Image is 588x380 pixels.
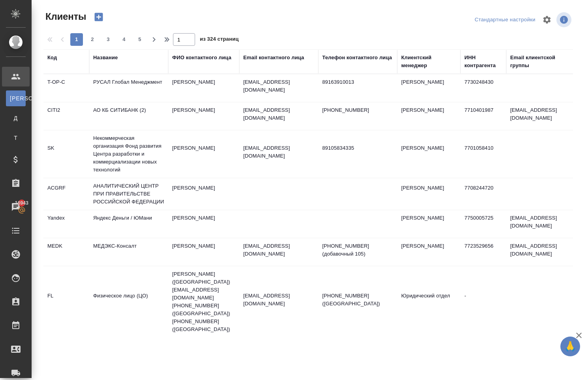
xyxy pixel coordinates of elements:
[397,288,460,316] td: Юридический отдел
[10,199,33,207] span: 16943
[322,106,393,114] p: [PHONE_NUMBER]
[43,102,89,130] td: CITI2
[200,34,239,46] span: из 324 страниц
[89,10,108,24] button: Создать
[537,10,556,29] span: Настроить таблицу
[243,292,314,308] p: [EMAIL_ADDRESS][DOMAIN_NAME]
[322,242,393,258] p: [PHONE_NUMBER] (добавочный 105)
[10,134,22,142] span: Т
[43,288,89,316] td: FL
[168,180,239,208] td: [PERSON_NAME]
[89,102,168,130] td: АО КБ СИТИБАНК (2)
[6,90,26,106] a: [PERSON_NAME]
[397,180,460,208] td: [PERSON_NAME]
[89,238,168,266] td: МЕДЭКС-Консалт
[89,178,168,210] td: АНАЛИТИЧЕСКИЙ ЦЕНТР ПРИ ПРАВИТЕЛЬСТВЕ РОССИЙСКОЙ ФЕДЕРАЦИИ
[43,180,89,208] td: ACGRF
[243,54,304,62] div: Email контактного лица
[506,210,577,238] td: [EMAIL_ADDRESS][DOMAIN_NAME]
[43,238,89,266] td: MEDK
[102,36,115,43] span: 3
[506,102,577,130] td: [EMAIL_ADDRESS][DOMAIN_NAME]
[133,36,146,43] span: 5
[118,36,130,43] span: 4
[89,74,168,102] td: РУСАЛ Глобал Менеджмент
[397,210,460,238] td: [PERSON_NAME]
[89,210,168,238] td: Яндекс Деньги / ЮМани
[460,238,506,266] td: 7723529656
[43,210,89,238] td: Yandex
[243,106,314,122] p: [EMAIL_ADDRESS][DOMAIN_NAME]
[460,180,506,208] td: 7708244720
[460,102,506,130] td: 7710401987
[102,33,115,46] button: 3
[401,54,456,70] div: Клиентский менеджер
[168,74,239,102] td: [PERSON_NAME]
[473,14,537,26] div: split button
[172,54,231,62] div: ФИО контактного лица
[86,36,99,43] span: 2
[322,292,393,308] p: [PHONE_NUMBER] ([GEOGRAPHIC_DATA])
[397,238,460,266] td: [PERSON_NAME]
[397,74,460,102] td: [PERSON_NAME]
[397,102,460,130] td: [PERSON_NAME]
[243,144,314,160] p: [EMAIL_ADDRESS][DOMAIN_NAME]
[2,197,30,217] a: 16943
[560,337,580,356] button: 🙏
[93,54,118,62] div: Название
[168,266,239,337] td: [PERSON_NAME] ([GEOGRAPHIC_DATA]) [EMAIL_ADDRESS][DOMAIN_NAME] [PHONE_NUMBER] ([GEOGRAPHIC_DATA])...
[6,110,26,126] a: Д
[47,54,57,62] div: Код
[168,140,239,168] td: [PERSON_NAME]
[506,238,577,266] td: [EMAIL_ADDRESS][DOMAIN_NAME]
[460,210,506,238] td: 7750005725
[43,10,86,23] span: Клиенты
[564,338,577,355] span: 🙏
[10,94,22,102] span: [PERSON_NAME]
[556,12,573,27] span: Посмотреть информацию
[397,140,460,168] td: [PERSON_NAME]
[168,238,239,266] td: [PERSON_NAME]
[43,140,89,168] td: SK
[10,114,22,122] span: Д
[464,54,502,70] div: ИНН контрагента
[168,102,239,130] td: [PERSON_NAME]
[6,130,26,146] a: Т
[168,210,239,238] td: [PERSON_NAME]
[460,288,506,316] td: -
[89,288,168,316] td: Физическое лицо (ЦО)
[89,130,168,178] td: Некоммерческая организация Фонд развития Центра разработки и коммерциализации новых технологий
[460,140,506,168] td: 7701058410
[322,144,393,152] p: 89105834335
[243,78,314,94] p: [EMAIL_ADDRESS][DOMAIN_NAME]
[510,54,573,70] div: Email клиентской группы
[43,74,89,102] td: T-OP-C
[86,33,99,46] button: 2
[460,74,506,102] td: 7730248430
[118,33,130,46] button: 4
[243,242,314,258] p: [EMAIL_ADDRESS][DOMAIN_NAME]
[133,33,146,46] button: 5
[322,78,393,86] p: 89163910013
[322,54,392,62] div: Телефон контактного лица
